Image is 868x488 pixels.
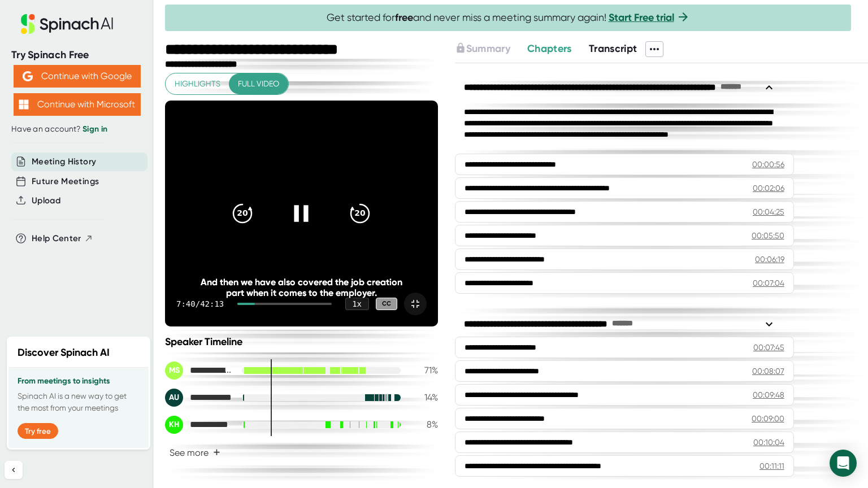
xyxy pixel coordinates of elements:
[165,389,233,407] div: Aleena Umair
[345,298,369,310] div: 1 x
[11,49,142,62] div: Try Spinach Free
[466,42,510,55] span: Summary
[830,450,857,477] div: Open Intercom Messenger
[753,182,784,194] div: 00:02:06
[752,159,784,170] div: 00:00:56
[410,419,438,430] div: 8 %
[83,124,107,134] a: Sign in
[410,365,438,376] div: 71 %
[176,299,224,308] div: 7:40 / 42:13
[32,155,96,168] button: Meeting History
[166,73,229,94] button: Highlights
[165,361,233,380] div: Momin Bin Shahid
[753,437,784,448] div: 00:10:04
[18,345,110,360] h2: Discover Spinach AI
[18,390,140,414] p: Spinach AI is a new way to get the most from your meetings
[527,42,572,55] span: Chapters
[752,365,784,377] div: 00:08:07
[395,11,413,24] b: free
[11,124,142,134] div: Have an account?
[609,11,674,24] a: Start Free trial
[165,416,183,434] div: KH
[589,41,637,56] button: Transcript
[5,461,23,479] button: Collapse sidebar
[410,392,438,403] div: 14 %
[527,41,572,56] button: Chapters
[213,448,220,457] span: +
[229,73,288,94] button: Full video
[165,389,183,407] div: AU
[755,254,784,265] div: 00:06:19
[759,460,784,472] div: 00:11:11
[589,42,637,55] span: Transcript
[238,77,279,91] span: Full video
[165,361,183,380] div: MS
[753,389,784,400] div: 00:09:48
[753,206,784,217] div: 00:04:25
[165,443,225,463] button: See more+
[32,175,99,188] button: Future Meetings
[192,277,410,298] div: And then we have also covered the job creation part when it comes to the employer.
[18,423,58,439] button: Try free
[376,298,397,311] div: CC
[165,335,438,348] div: Speaker Timeline
[32,232,93,245] button: Help Center
[14,65,141,88] button: Continue with Google
[752,230,784,241] div: 00:05:50
[753,277,784,289] div: 00:07:04
[14,93,141,116] button: Continue with Microsoft
[175,77,220,91] span: Highlights
[455,41,527,57] div: Upgrade to access
[752,413,784,424] div: 00:09:00
[753,342,784,353] div: 00:07:45
[32,232,81,245] span: Help Center
[327,11,690,24] span: Get started for and never miss a meeting summary again!
[165,416,233,434] div: Kevin Horio
[455,41,510,56] button: Summary
[32,194,60,207] button: Upload
[18,377,140,386] h3: From meetings to insights
[23,71,33,81] img: Aehbyd4JwY73AAAAAElFTkSuQmCC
